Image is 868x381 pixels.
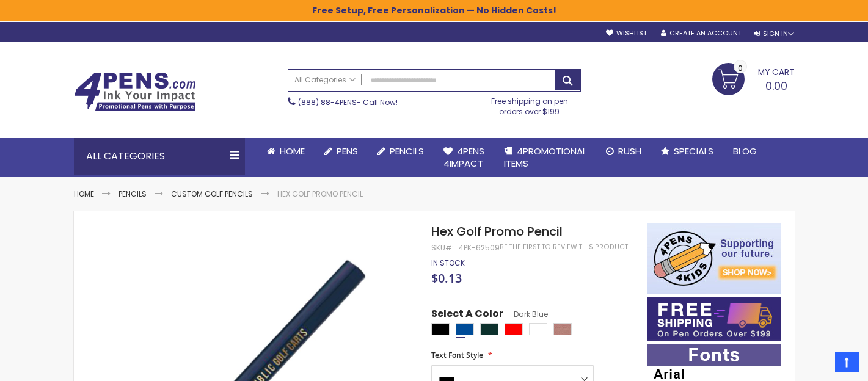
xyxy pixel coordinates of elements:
[431,258,465,268] div: Availability
[500,242,628,252] a: Be the first to review this product
[119,189,147,199] a: Pencils
[504,145,586,170] span: 4PROMOTIONAL ITEMS
[494,138,596,178] a: 4PROMOTIONALITEMS
[368,138,434,165] a: Pencils
[431,270,462,286] span: $0.13
[431,350,483,360] span: Text Font Style
[280,145,305,158] span: Home
[478,92,581,116] div: Free shipping on pen orders over $199
[431,223,563,240] span: Hex Golf Promo Pencil
[294,75,356,85] span: All Categories
[661,29,742,38] a: Create an Account
[257,138,315,165] a: Home
[553,323,572,335] div: Natural
[434,138,494,178] a: 4Pens4impact
[298,97,357,107] a: (888) 88-4PENS
[503,309,548,319] span: Dark Blue
[754,29,794,38] div: Sign In
[712,63,795,93] a: 0.00 0
[723,138,767,165] a: Blog
[765,78,787,93] span: 0.00
[74,72,196,111] img: 4Pens Custom Pens and Promotional Products
[767,348,868,381] iframe: Google Customer Reviews
[651,138,723,165] a: Specials
[505,323,523,335] div: Red
[738,62,743,74] span: 0
[74,138,245,175] div: All Categories
[443,145,484,170] span: 4Pens 4impact
[647,223,781,294] img: 4pens 4 kids
[315,138,368,165] a: Pens
[171,189,253,199] a: Custom Golf Pencils
[298,97,398,107] span: - Call Now!
[288,70,362,90] a: All Categories
[674,145,713,158] span: Specials
[606,29,647,38] a: Wishlist
[459,243,500,253] div: 4PK-62509
[480,323,498,335] div: Mallard
[431,307,503,324] span: Select A Color
[456,323,474,335] div: Dark Blue
[74,189,94,199] a: Home
[431,258,465,268] span: In stock
[733,145,757,158] span: Blog
[337,145,358,158] span: Pens
[529,323,547,335] div: White
[596,138,651,165] a: Rush
[431,242,454,253] strong: SKU
[277,189,363,199] li: Hex Golf Promo Pencil
[618,145,641,158] span: Rush
[390,145,424,158] span: Pencils
[647,297,781,341] img: Free shipping on orders over $199
[431,323,450,335] div: Black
